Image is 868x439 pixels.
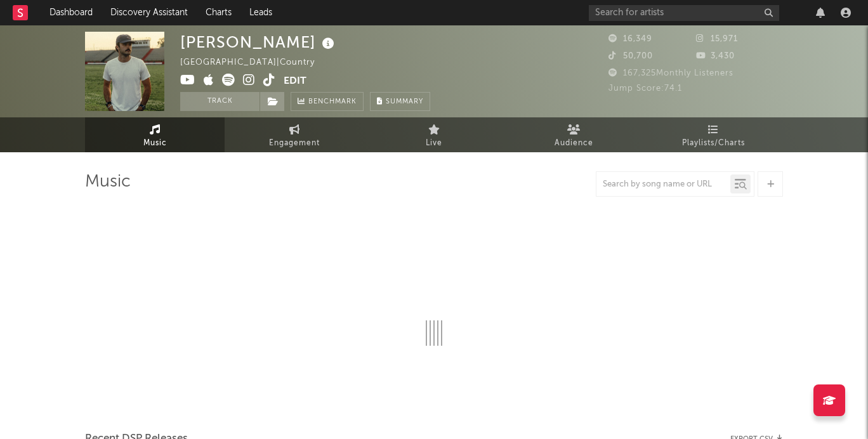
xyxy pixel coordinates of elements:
[696,35,738,43] span: 15,971
[85,117,225,152] a: Music
[370,92,430,111] button: Summary
[608,52,653,60] span: 50,700
[696,52,735,60] span: 3,430
[426,136,442,151] span: Live
[608,69,733,77] span: 167,325 Monthly Listeners
[504,117,643,152] a: Audience
[180,32,338,53] div: [PERSON_NAME]
[308,95,357,110] span: Benchmark
[682,136,745,151] span: Playlists/Charts
[180,92,260,111] button: Track
[269,136,320,151] span: Engagement
[180,55,329,70] div: [GEOGRAPHIC_DATA] | Country
[608,84,682,93] span: Jump Score: 74.1
[555,136,593,151] span: Audience
[364,117,504,152] a: Live
[608,35,652,43] span: 16,349
[589,5,779,21] input: Search for artists
[225,117,364,152] a: Engagement
[291,92,364,111] a: Benchmark
[386,98,423,105] span: Summary
[143,136,167,151] span: Music
[284,74,306,89] button: Edit
[643,117,783,152] a: Playlists/Charts
[596,180,730,190] input: Search by song name or URL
